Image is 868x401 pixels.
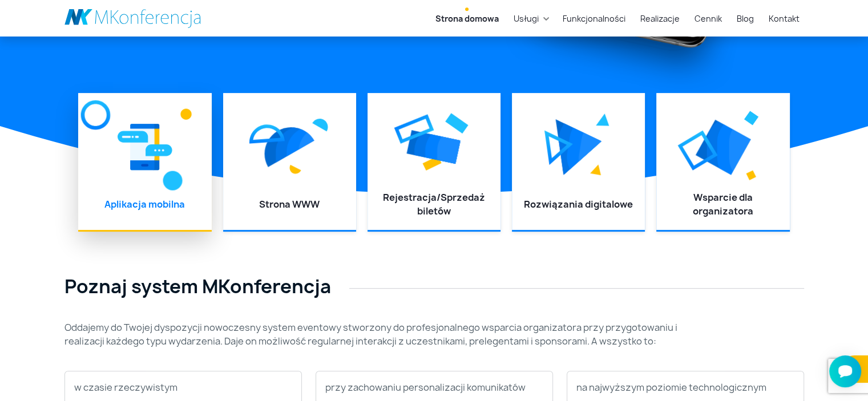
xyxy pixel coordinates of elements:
[732,8,758,29] a: Blog
[64,276,804,297] h2: Poznaj system MKonferencja
[104,198,185,210] a: Aplikacja mobilna
[312,119,328,132] img: Graficzny element strony
[407,130,461,164] img: Graficzny element strony
[690,8,726,29] a: Cennik
[677,130,718,171] img: Graficzny element strony
[265,127,314,167] img: Graficzny element strony
[118,121,172,173] img: Graficzny element strony
[325,380,543,394] p: przy zachowaniu personalizacji komunikatów
[390,106,438,152] img: Graficzny element strony
[596,113,609,126] img: Graficzny element strony
[431,8,503,29] a: Strona domowa
[524,198,633,210] a: Rozwiązania digitalowe
[764,8,804,29] a: Kontakt
[555,119,601,175] img: Graficzny element strony
[693,191,753,217] a: Wsparcie dla organizatora
[180,109,191,120] img: Graficzny element strony
[744,111,758,125] img: Graficzny element strony
[81,100,111,130] img: Graficzny element strony
[636,8,684,29] a: Realizacje
[163,171,182,191] img: Graficzny element strony
[509,8,543,29] a: Usługi
[249,124,285,144] img: Graficzny element strony
[383,191,485,217] a: Rejestracja/Sprzedaż biletów
[74,380,292,394] p: w czasie rzeczywistym
[696,120,751,175] img: Graficzny element strony
[544,130,573,165] img: Graficzny element strony
[829,355,861,387] iframe: Smartsupp widget button
[746,170,756,180] img: Graficzny element strony
[64,321,679,348] p: Oddajemy do Twojej dyspozycji nowoczesny system eventowy stworzony do profesjonalnego wsparcia or...
[259,198,320,210] a: Strona WWW
[558,8,630,29] a: Funkcjonalności
[289,164,301,174] img: Graficzny element strony
[445,113,469,133] img: Graficzny element strony
[576,380,794,394] p: na najwyższym poziomie technologicznym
